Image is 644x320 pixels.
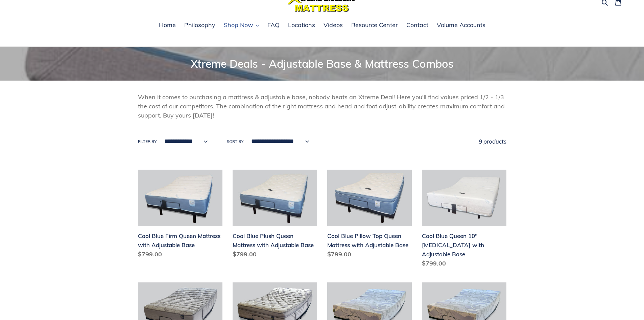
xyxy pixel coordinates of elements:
[138,92,506,120] p: When it comes to purchasing a mattress & adjustable base, nobody beats an Xtreme Deal! Here you'l...
[285,20,318,30] a: Locations
[320,20,346,30] a: Videos
[406,21,428,29] span: Contact
[264,20,283,30] a: FAQ
[351,21,398,29] span: Resource Center
[288,21,315,29] span: Locations
[220,20,262,30] button: Shop Now
[422,170,506,271] a: Cool Blue Queen 10" Memory Foam with Adjustable Base
[138,170,222,261] a: Cool Blue Firm Queen Mattress with Adjustable Base
[156,20,179,30] a: Home
[324,21,343,29] span: Videos
[224,21,253,29] span: Shop Now
[403,20,432,30] a: Contact
[233,170,317,261] a: Cool Blue Plush Queen Mattress with Adjustable Base
[227,138,243,145] label: Sort by
[181,20,219,30] a: Philosophy
[327,170,412,261] a: Cool Blue Pillow Top Queen Mattress with Adjustable Base
[437,21,485,29] span: Volume Accounts
[184,21,215,29] span: Philosophy
[433,20,489,30] a: Volume Accounts
[159,21,176,29] span: Home
[191,57,454,70] span: Xtreme Deals - Adjustable Base & Mattress Combos
[348,20,401,30] a: Resource Center
[138,138,157,145] label: Filter by
[267,21,280,29] span: FAQ
[479,138,506,145] span: 9 products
